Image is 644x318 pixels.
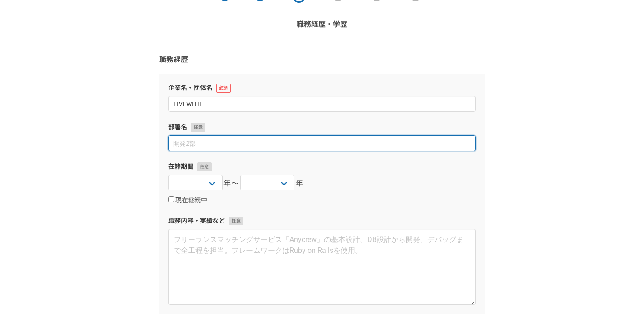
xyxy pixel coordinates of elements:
label: 職務内容・実績など [168,216,476,226]
input: エニィクルー株式会社 [168,96,476,112]
p: 職務経歴・学歴 [297,19,347,30]
label: 在籍期間 [168,162,476,171]
span: 年 [296,178,304,189]
label: 企業名・団体名 [168,83,476,93]
label: 現在継続中 [168,196,207,204]
input: 開発2部 [168,135,476,151]
label: 部署名 [168,123,476,132]
input: 現在継続中 [168,196,174,202]
span: 年〜 [223,178,239,189]
h3: 職務経歴 [159,54,485,65]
